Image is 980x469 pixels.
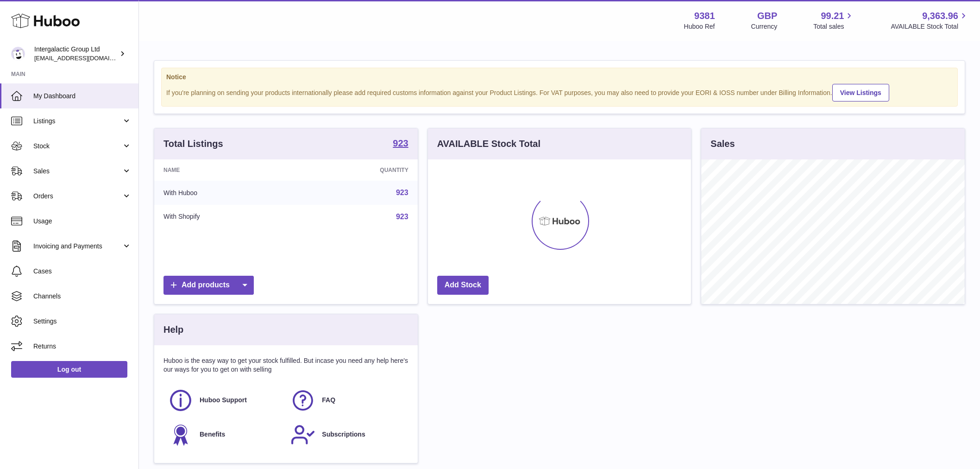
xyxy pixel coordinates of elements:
a: Add Stock [437,276,489,295]
h3: Total Listings [163,138,223,150]
span: Orders [33,192,122,201]
strong: Notice [166,73,953,82]
a: 99.21 Total sales [813,10,854,31]
span: Benefits [200,430,225,439]
a: Add products [163,276,254,295]
span: Total sales [813,22,854,31]
span: My Dashboard [33,92,132,101]
span: Huboo Support [200,396,247,405]
span: Returns [33,342,132,351]
td: With Huboo [154,181,296,205]
div: Currency [751,22,778,31]
h3: Help [163,323,183,336]
a: View Listings [832,84,889,101]
span: Listings [33,117,122,126]
a: Huboo Support [168,388,281,413]
span: Settings [33,317,132,326]
strong: 9381 [694,10,715,22]
a: Benefits [168,422,281,447]
a: 923 [396,213,408,221]
h3: Sales [710,138,735,150]
th: Quantity [296,159,418,181]
span: 9,363.96 [922,10,958,22]
span: Stock [33,142,122,151]
td: With Shopify [154,205,296,229]
span: 99.21 [821,10,844,22]
span: Subscriptions [322,430,365,439]
span: Cases [33,267,132,276]
th: Name [154,159,296,181]
strong: 923 [393,139,408,148]
span: [EMAIL_ADDRESS][DOMAIN_NAME] [34,54,136,62]
p: Huboo is the easy way to get your stock fulfilled. But incase you need any help here's our ways f... [163,356,408,374]
span: Channels [33,292,132,301]
a: 9,363.96 AVAILABLE Stock Total [891,10,969,31]
span: FAQ [322,396,335,405]
a: Subscriptions [290,422,403,447]
h3: AVAILABLE Stock Total [437,138,540,150]
div: Intergalactic Group Ltd [34,45,118,63]
a: Log out [11,361,127,378]
a: 923 [393,139,408,150]
span: Usage [33,217,132,226]
span: Invoicing and Payments [33,242,122,251]
span: AVAILABLE Stock Total [891,22,969,31]
a: FAQ [290,388,403,413]
div: Huboo Ref [684,22,715,31]
div: If you're planning on sending your products internationally please add required customs informati... [166,82,953,101]
a: 923 [396,189,408,196]
span: Sales [33,167,122,176]
img: internalAdmin-9381@internal.huboo.com [11,47,25,61]
strong: GBP [757,10,777,22]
